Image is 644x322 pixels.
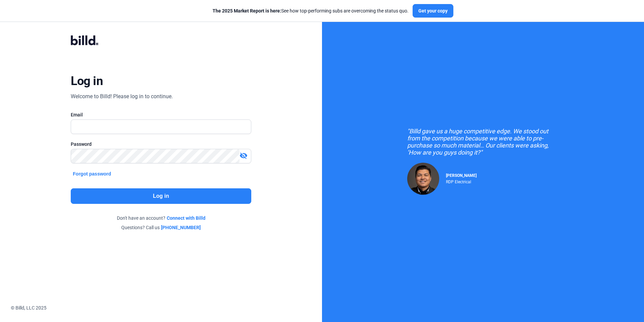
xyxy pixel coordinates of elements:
div: RDP Electrical [446,178,477,184]
img: Raul Pacheco [407,163,439,195]
div: Questions? Call us [71,224,251,231]
a: [PHONE_NUMBER] [161,224,201,231]
span: [PERSON_NAME] [446,173,477,178]
div: Welcome to Billd! Please log in to continue. [71,92,173,101]
mat-icon: visibility_off [239,152,248,160]
span: The 2025 Market Report is here: [213,8,281,14]
button: Get your copy [413,4,453,18]
div: "Billd gave us a huge competitive edge. We stood out from the competition because we were able to... [407,128,559,156]
div: Log in [71,74,103,88]
a: Connect with Billd [167,215,205,221]
div: Email [71,111,251,118]
div: See how top-performing subs are overcoming the status quo. [213,7,409,14]
div: Don't have an account? [71,215,251,221]
button: Log in [71,188,251,204]
button: Forgot password [71,170,113,178]
div: Password [71,141,251,147]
